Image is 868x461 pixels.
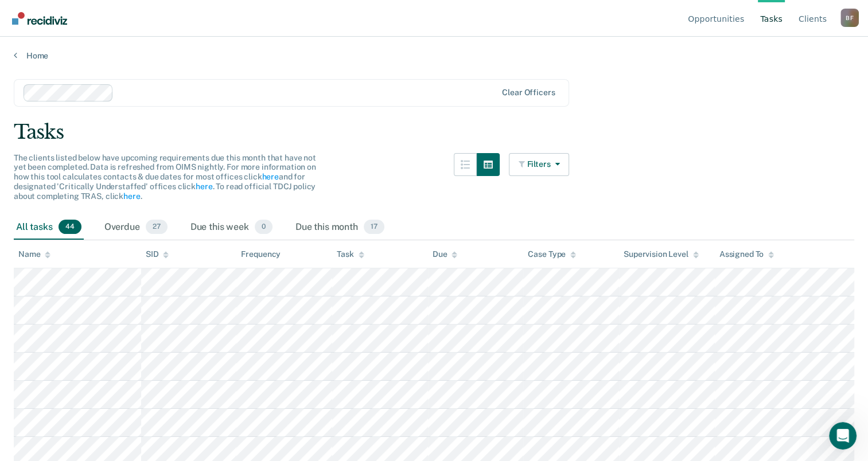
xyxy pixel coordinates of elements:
[123,192,140,201] a: here
[14,153,316,201] span: The clients listed below have upcoming requirements due this month that have not yet been complet...
[502,88,555,97] div: Clear officers
[14,120,854,144] div: Tasks
[433,249,458,259] div: Due
[337,249,364,259] div: Task
[12,12,67,25] img: Recidiviz
[14,50,854,61] a: Home
[528,249,576,259] div: Case Type
[255,220,273,235] span: 0
[840,9,859,27] button: Profile dropdown button
[241,249,281,259] div: Frequency
[146,249,169,259] div: SID
[146,220,168,235] span: 27
[719,249,774,259] div: Assigned To
[262,172,278,181] a: here
[840,9,859,27] div: B F
[364,220,384,235] span: 17
[624,249,699,259] div: Supervision Level
[102,215,170,240] div: Overdue27
[509,153,570,176] button: Filters
[59,220,81,235] span: 44
[829,422,857,450] iframe: Intercom live chat
[188,215,275,240] div: Due this week0
[293,215,387,240] div: Due this month17
[18,249,50,259] div: Name
[196,182,212,191] a: here
[14,215,84,240] div: All tasks44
